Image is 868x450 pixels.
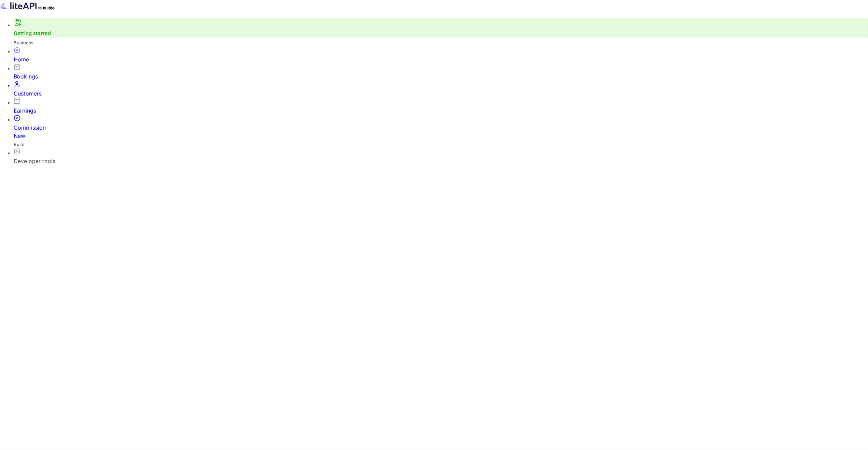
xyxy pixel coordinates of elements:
[14,157,868,165] div: Developer tools
[14,18,868,38] div: Getting started
[14,98,868,115] a: Earnings
[14,115,868,140] a: CommissionNew
[14,46,868,63] a: Home
[14,63,868,81] a: Bookings
[14,106,868,115] div: Earnings
[14,55,868,63] div: Home
[14,40,33,45] span: Business
[14,124,868,140] div: Commission
[14,132,868,140] div: New
[14,89,868,98] div: Customers
[14,30,51,37] a: Getting started
[14,81,868,98] a: Customers
[14,142,25,147] span: Build
[14,72,868,81] div: Bookings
